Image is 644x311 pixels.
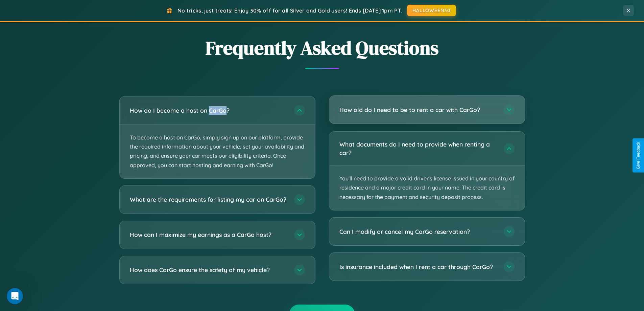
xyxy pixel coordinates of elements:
[339,227,497,236] h3: Can I modify or cancel my CarGo reservation?
[130,195,287,204] h3: What are the requirements for listing my car on CarGo?
[339,140,497,157] h3: What documents do I need to provide when renting a car?
[7,288,23,304] iframe: Intercom live chat
[339,106,497,114] h3: How old do I need to be to rent a car with CarGo?
[130,230,287,239] h3: How can I maximize my earnings as a CarGo host?
[177,7,402,14] span: No tricks, just treats! Enjoy 30% off for all Silver and Gold users! Ends [DATE] 1pm PT.
[119,35,525,61] h2: Frequently Asked Questions
[329,165,525,210] p: You'll need to provide a valid driver's license issued in your country of residence and a major c...
[636,142,641,169] div: Give Feedback
[130,266,287,274] h3: How does CarGo ensure the safety of my vehicle?
[339,263,497,271] h3: Is insurance included when I rent a car through CarGo?
[130,106,287,115] h3: How do I become a host on CarGo?
[120,125,315,178] p: To become a host on CarGo, simply sign up on our platform, provide the required information about...
[407,5,456,16] button: HALLOWEEN30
